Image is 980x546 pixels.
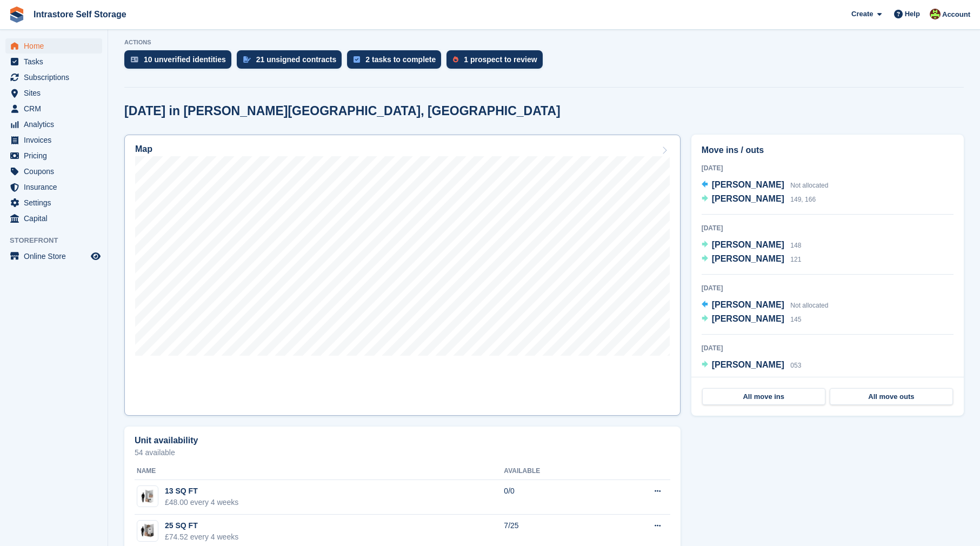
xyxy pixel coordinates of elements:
[24,195,89,210] span: Settings
[24,148,89,163] span: Pricing
[29,5,131,23] a: Intrastore Self Storage
[702,252,802,267] a: [PERSON_NAME] 121
[702,298,829,312] a: [PERSON_NAME] Not allocated
[5,164,102,179] a: menu
[243,56,251,63] img: contract_signature_icon-13c848040528278c33f63329250d36e43548de30e8caae1d1a13099fd9432cc5.svg
[851,9,873,19] span: Create
[9,6,25,23] img: stora-icon-8386f47178a22dfd0bd8f6a31ec36ba5ce8667c1dd55bd0f319d3a0aa187defe.svg
[131,56,138,63] img: verify_identity-adf6edd0f0f0b5bbfe63781bf79b02c33cf7c696d77639b501bdc392416b5a36.svg
[712,254,784,263] span: [PERSON_NAME]
[702,388,825,405] a: All move ins
[905,9,920,19] span: Help
[504,480,606,515] td: 0/0
[5,85,102,101] a: menu
[453,56,458,63] img: prospect-51fa495bee0391a8d652442698ab0144808aea92771e9ea1ae160a38d050c398.svg
[24,117,89,132] span: Analytics
[137,489,158,504] img: 12-sqft-unit.jpg
[5,249,102,264] a: menu
[712,300,784,309] span: [PERSON_NAME]
[165,520,238,531] div: 25 SQ FT
[702,312,802,327] a: [PERSON_NAME] 145
[702,283,954,293] div: [DATE]
[702,163,954,173] div: [DATE]
[24,70,89,85] span: Subscriptions
[790,182,828,189] span: Not allocated
[712,240,784,249] span: [PERSON_NAME]
[712,180,784,189] span: [PERSON_NAME]
[237,50,348,74] a: 21 unsigned contracts
[5,70,102,85] a: menu
[24,249,89,264] span: Online Store
[942,9,970,20] span: Account
[124,50,237,74] a: 10 unverified identities
[830,388,953,405] a: All move outs
[137,523,158,538] img: 20-sqft-unit.jpg
[89,250,102,263] a: Preview store
[135,463,504,480] th: Name
[24,164,89,179] span: Coupons
[790,362,801,369] span: 053
[790,242,801,249] span: 148
[446,50,548,74] a: 1 prospect to review
[10,235,108,246] span: Storefront
[504,463,606,480] th: Available
[124,135,681,416] a: Map
[702,144,954,157] h2: Move ins / outs
[144,55,226,64] div: 10 unverified identities
[365,55,436,64] div: 2 tasks to complete
[24,179,89,195] span: Insurance
[5,148,102,163] a: menu
[702,238,802,252] a: [PERSON_NAME] 148
[24,211,89,226] span: Capital
[790,256,801,263] span: 121
[347,50,446,74] a: 2 tasks to complete
[135,144,152,154] h2: Map
[712,360,784,369] span: [PERSON_NAME]
[124,104,561,118] h2: [DATE] in [PERSON_NAME][GEOGRAPHIC_DATA], [GEOGRAPHIC_DATA]
[24,38,89,54] span: Home
[790,302,828,309] span: Not allocated
[24,101,89,116] span: CRM
[464,55,537,64] div: 1 prospect to review
[5,101,102,116] a: menu
[24,54,89,69] span: Tasks
[165,531,238,543] div: £74.52 every 4 weeks
[5,179,102,195] a: menu
[702,223,954,233] div: [DATE]
[354,56,360,63] img: task-75834270c22a3079a89374b754ae025e5fb1db73e45f91037f5363f120a921f8.svg
[790,196,816,203] span: 149, 166
[5,211,102,226] a: menu
[165,485,238,497] div: 13 SQ FT
[702,178,829,192] a: [PERSON_NAME] Not allocated
[702,343,954,353] div: [DATE]
[256,55,337,64] div: 21 unsigned contracts
[135,449,670,456] p: 54 available
[135,436,198,445] h2: Unit availability
[702,358,802,372] a: [PERSON_NAME] 053
[930,9,941,19] img: Emily Clark
[5,195,102,210] a: menu
[5,132,102,148] a: menu
[124,39,964,46] p: ACTIONS
[5,38,102,54] a: menu
[5,117,102,132] a: menu
[24,85,89,101] span: Sites
[712,194,784,203] span: [PERSON_NAME]
[165,497,238,508] div: £48.00 every 4 weeks
[24,132,89,148] span: Invoices
[712,314,784,323] span: [PERSON_NAME]
[702,192,816,207] a: [PERSON_NAME] 149, 166
[790,316,801,323] span: 145
[5,54,102,69] a: menu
